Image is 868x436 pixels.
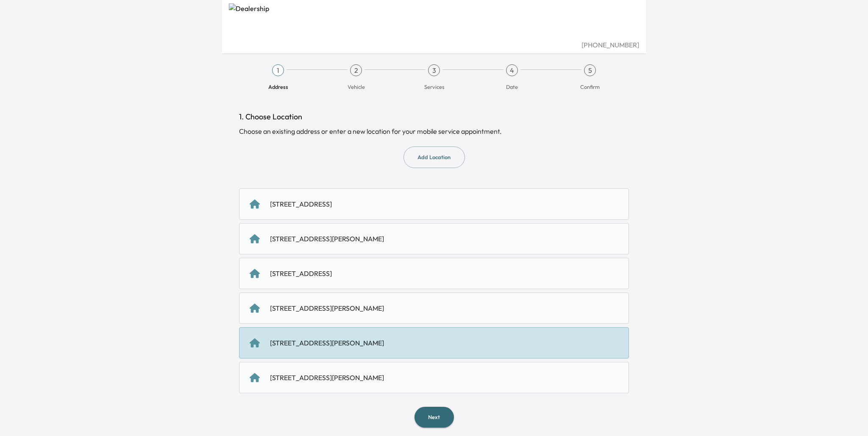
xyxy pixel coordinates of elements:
[415,407,454,428] button: Next
[239,111,629,123] h1: 1. Choose Location
[348,83,365,91] span: Vehicle
[270,268,332,279] div: [STREET_ADDRESS]
[272,64,284,76] div: 1
[270,234,384,244] div: [STREET_ADDRESS][PERSON_NAME]
[506,83,518,91] span: Date
[268,83,288,91] span: Address
[270,338,384,348] div: [STREET_ADDRESS][PERSON_NAME]
[428,64,440,76] div: 3
[424,83,444,91] span: Services
[270,199,332,209] div: [STREET_ADDRESS]
[350,64,362,76] div: 2
[584,64,596,76] div: 5
[229,40,639,50] div: [PHONE_NUMBER]
[229,3,639,40] img: Dealership
[270,303,384,313] div: [STREET_ADDRESS][PERSON_NAME]
[239,126,629,136] div: Choose an existing address or enter a new location for your mobile service appointment.
[270,373,384,383] div: [STREET_ADDRESS][PERSON_NAME]
[506,64,518,76] div: 4
[403,146,465,168] button: Add Location
[580,83,600,91] span: Confirm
